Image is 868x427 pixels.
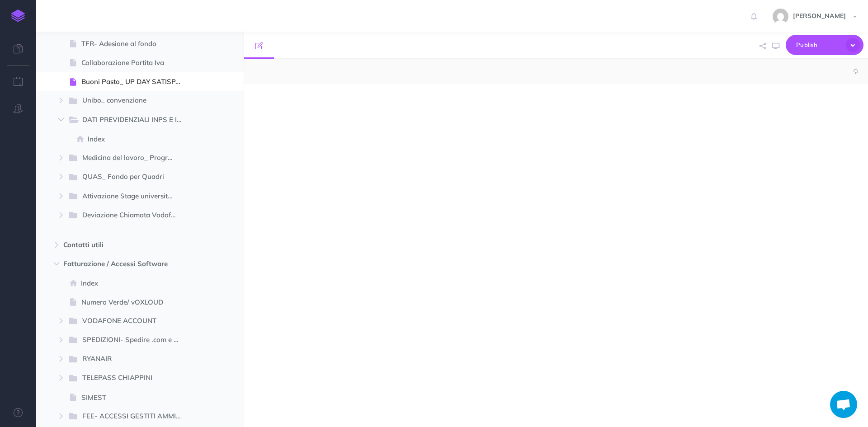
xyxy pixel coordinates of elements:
span: [PERSON_NAME] [788,12,850,20]
span: Attivazione Stage universitario [82,191,184,202]
span: DATI PREVIDENZIALI INPS E INAIL [82,114,190,126]
span: Numero Verde/ vOXLOUD [81,297,189,308]
span: Medicina del lavoro_ Program [82,152,181,164]
span: Fatturazione / Accessi Software [63,258,178,269]
span: Unibo_ convenzione [82,95,176,107]
span: Collaborazione Partita Iva [81,57,189,68]
span: TFR- Adesione al fondo [81,38,189,49]
span: Index [88,134,189,145]
button: Publish [786,35,863,55]
span: RYANAIR [82,353,176,365]
span: TELEPASS CHIAPPINI [82,372,176,384]
span: QUAS_ Fondo per Quadri [82,171,176,183]
span: Index [81,278,189,289]
span: FEE- ACCESSI GESTITI AMMINISTRAZIONE [82,411,190,422]
span: VODAFONE ACCOUNT [82,315,176,327]
span: SIMEST [81,392,189,403]
div: Aprire la chat [830,391,857,418]
img: logo-mark.svg [11,9,25,22]
span: Contatti utili [63,239,178,250]
span: Deviazione Chiamata Vodafone [82,210,186,221]
span: Publish [796,38,841,52]
img: 773ddf364f97774a49de44848d81cdba.jpg [773,9,788,24]
span: Buoni Pasto_ UP DAY SATISPAY [81,76,189,87]
span: SPEDIZIONI- Spedire .com e UPS [82,334,190,346]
